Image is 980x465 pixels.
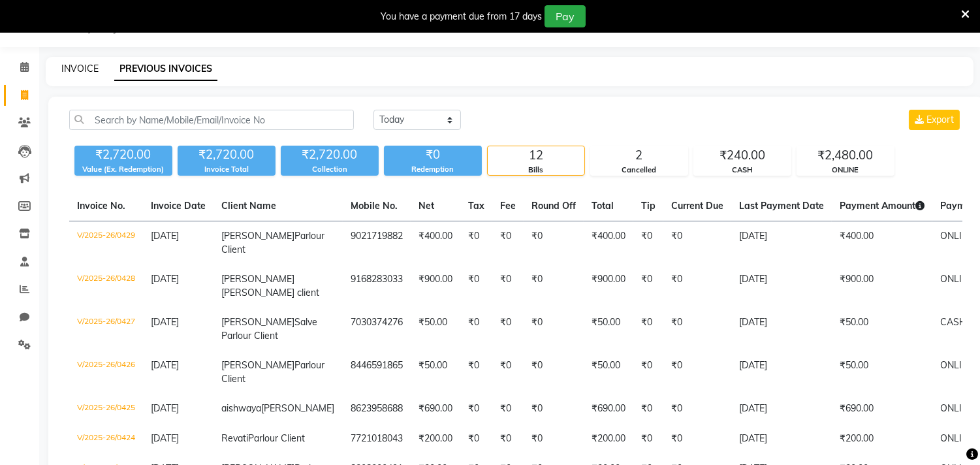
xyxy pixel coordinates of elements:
span: Parlour Client [248,432,305,444]
td: ₹50.00 [411,308,460,351]
td: ₹200.00 [584,424,633,454]
span: [DATE] [151,359,179,371]
td: [DATE] [731,221,832,265]
span: [PERSON_NAME] [221,316,294,328]
td: ₹0 [460,394,492,424]
span: ONLINE [940,432,973,444]
td: ₹400.00 [584,221,633,265]
td: ₹0 [663,424,731,454]
div: CASH [694,165,791,176]
td: ₹0 [460,265,492,308]
span: [DATE] [151,402,179,414]
td: ₹690.00 [832,394,932,424]
td: ₹0 [663,265,731,308]
div: ₹2,480.00 [797,146,894,165]
div: ONLINE [797,165,894,176]
td: ₹690.00 [584,394,633,424]
td: V/2025-26/0425 [69,394,143,424]
td: ₹50.00 [832,351,932,394]
td: 7721018043 [343,424,411,454]
td: ₹900.00 [411,265,460,308]
a: PREVIOUS INVOICES [114,57,217,81]
td: ₹0 [663,308,731,351]
div: You have a payment due from 17 days [381,10,542,24]
td: ₹0 [460,308,492,351]
span: Export [926,114,954,125]
td: ₹50.00 [832,308,932,351]
button: Export [909,110,960,130]
td: 8623958688 [343,394,411,424]
td: ₹0 [633,351,663,394]
div: ₹0 [384,146,482,164]
span: [PERSON_NAME] client [221,287,319,298]
span: [DATE] [151,316,179,328]
td: ₹200.00 [832,424,932,454]
td: ₹0 [524,424,584,454]
input: Search by Name/Mobile/Email/Invoice No [69,110,354,130]
td: ₹0 [492,424,524,454]
td: ₹0 [633,394,663,424]
td: ₹900.00 [832,265,932,308]
td: ₹0 [524,265,584,308]
td: ₹0 [492,351,524,394]
td: ₹400.00 [411,221,460,265]
td: [DATE] [731,265,832,308]
td: ₹900.00 [584,265,633,308]
div: Value (Ex. Redemption) [74,164,172,175]
td: V/2025-26/0427 [69,308,143,351]
span: ONLINE [940,230,973,242]
div: 12 [488,146,584,165]
td: ₹0 [524,221,584,265]
td: ₹0 [633,308,663,351]
td: [DATE] [731,351,832,394]
td: ₹400.00 [832,221,932,265]
span: [DATE] [151,230,179,242]
td: V/2025-26/0428 [69,265,143,308]
span: ONLINE [940,273,973,285]
td: 7030374276 [343,308,411,351]
td: ₹200.00 [411,424,460,454]
span: [PERSON_NAME] [261,402,334,414]
span: ONLINE [940,402,973,414]
td: 9021719882 [343,221,411,265]
td: V/2025-26/0426 [69,351,143,394]
td: ₹0 [460,351,492,394]
span: Current Due [671,200,723,212]
div: Collection [281,164,379,175]
span: Total [592,200,614,212]
td: ₹0 [492,394,524,424]
span: aishwaya [221,402,261,414]
button: Pay [545,5,586,27]
td: ₹0 [492,265,524,308]
td: ₹0 [663,221,731,265]
span: [PERSON_NAME] [221,359,294,371]
span: [DATE] [151,432,179,444]
span: Tax [468,200,484,212]
span: [PERSON_NAME] [221,273,294,285]
span: Invoice No. [77,200,125,212]
td: ₹0 [460,221,492,265]
td: [DATE] [731,424,832,454]
div: ₹2,720.00 [74,146,172,164]
div: ₹2,720.00 [178,146,276,164]
span: [PERSON_NAME] [221,230,294,242]
td: ₹0 [633,265,663,308]
div: Redemption [384,164,482,175]
span: Payment Amount [840,200,925,212]
div: 2 [591,146,688,165]
td: ₹690.00 [411,394,460,424]
div: Bills [488,165,584,176]
td: ₹0 [524,308,584,351]
td: [DATE] [731,394,832,424]
td: V/2025-26/0424 [69,424,143,454]
td: ₹0 [633,221,663,265]
td: ₹0 [633,424,663,454]
div: ₹240.00 [694,146,791,165]
span: Client Name [221,200,276,212]
span: ONLINE [940,359,973,371]
td: ₹0 [460,424,492,454]
td: ₹50.00 [584,308,633,351]
span: [DATE] [151,273,179,285]
td: [DATE] [731,308,832,351]
span: Fee [500,200,516,212]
